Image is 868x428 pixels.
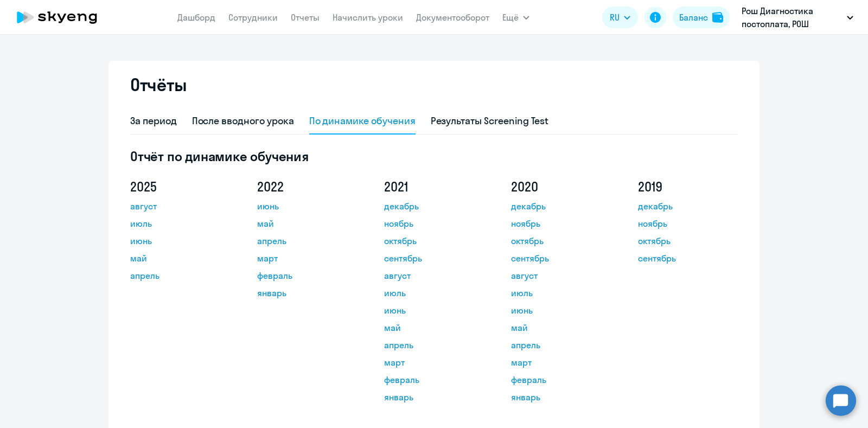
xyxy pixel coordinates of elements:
a: декабрь [638,200,736,213]
h5: 2022 [257,178,355,195]
a: июнь [130,234,228,247]
a: январь [384,391,482,404]
div: По динамике обучения [309,114,416,128]
a: май [130,252,228,265]
a: апрель [384,338,482,352]
a: апрель [257,234,355,247]
h5: 2021 [384,178,482,195]
h2: Отчёты [130,74,187,95]
a: январь [257,286,355,299]
div: Баланс [679,11,708,24]
h5: 2020 [511,178,609,195]
a: январь [511,391,609,404]
a: октябрь [638,234,736,247]
span: RU [610,11,620,24]
span: Ещё [502,11,519,24]
a: июнь [257,200,355,213]
a: май [511,321,609,334]
a: Начислить уроки [333,12,403,23]
a: июнь [511,304,609,317]
div: Результаты Screening Test [431,114,549,128]
img: balance [712,12,723,23]
button: Ещё [502,7,529,28]
a: июль [511,286,609,299]
a: Дашборд [177,12,215,23]
button: Балансbalance [673,7,730,28]
a: Отчеты [291,12,320,23]
a: август [511,269,609,282]
a: август [130,200,228,213]
a: сентябрь [384,252,482,265]
a: ноябрь [511,217,609,230]
a: февраль [257,269,355,282]
a: Документооборот [416,12,489,23]
a: февраль [511,373,609,386]
div: За период [130,114,177,128]
a: март [511,356,609,369]
a: Сотрудники [228,12,278,23]
h5: 2025 [130,178,228,195]
div: После вводного урока [192,114,294,128]
a: сентябрь [638,252,736,265]
p: Рош Диагностика постоплата, РОШ ДИАГНОСТИКА РУС, ООО [742,4,843,30]
a: октябрь [384,234,482,247]
a: февраль [384,373,482,386]
a: март [384,356,482,369]
h5: 2019 [638,178,736,195]
a: ноябрь [638,217,736,230]
a: сентябрь [511,252,609,265]
a: май [384,321,482,334]
a: май [257,217,355,230]
a: апрель [130,269,228,282]
a: июнь [384,304,482,317]
a: апрель [511,338,609,352]
a: ноябрь [384,217,482,230]
a: декабрь [511,200,609,213]
button: Рош Диагностика постоплата, РОШ ДИАГНОСТИКА РУС, ООО [736,4,859,30]
a: март [257,252,355,265]
button: RU [602,7,638,28]
h5: Отчёт по динамике обучения [130,148,738,165]
a: июль [130,217,228,230]
a: октябрь [511,234,609,247]
a: июль [384,286,482,299]
a: декабрь [384,200,482,213]
a: август [384,269,482,282]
